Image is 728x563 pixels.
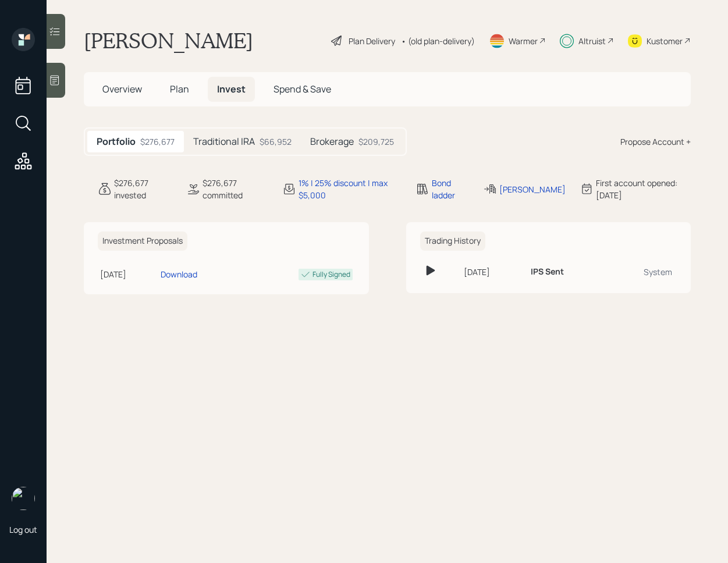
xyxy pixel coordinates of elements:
div: $209,725 [358,136,394,148]
div: $276,677 invested [114,177,172,201]
div: [DATE] [464,266,521,278]
h1: [PERSON_NAME] [84,28,253,54]
div: Download [161,268,197,280]
span: Spend & Save [274,83,331,95]
div: Altruist [578,35,606,47]
h6: IPS Sent [531,267,564,277]
div: [PERSON_NAME] [499,183,566,195]
div: $276,677 committed [203,177,268,201]
div: First account opened: [DATE] [596,177,691,201]
h5: Portfolio [97,136,136,147]
span: Invest [217,83,246,95]
h6: Investment Proposals [98,231,187,251]
div: Bond ladder [432,177,469,201]
span: Plan [170,83,189,95]
h5: Brokerage [310,136,354,147]
h6: Trading History [420,231,485,251]
div: • (old plan-delivery) [401,35,475,47]
div: $276,677 [140,136,175,148]
div: Propose Account + [620,136,691,148]
span: Overview [102,83,142,95]
div: Kustomer [647,35,683,47]
div: Fully Signed [312,269,350,280]
div: System [610,266,672,278]
img: retirable_logo.png [12,487,35,510]
div: Log out [9,524,37,535]
div: Warmer [509,35,538,47]
div: $66,952 [260,136,292,148]
div: [DATE] [100,268,156,280]
div: 1% | 25% discount | max $5,000 [299,177,402,201]
h5: Traditional IRA [193,136,255,147]
div: Plan Delivery [349,35,395,47]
